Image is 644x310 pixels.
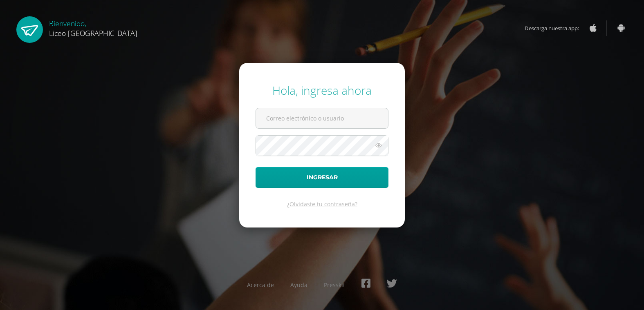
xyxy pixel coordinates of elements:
div: Hola, ingresa ahora [256,83,388,98]
a: Presskit [324,281,345,289]
div: Bienvenido, [49,16,137,38]
span: Descarga nuestra app: [525,20,587,36]
input: Correo electrónico o usuario [256,108,388,128]
button: Ingresar [256,167,388,188]
a: Ayuda [290,281,307,289]
a: Acerca de [247,281,274,289]
span: Liceo [GEOGRAPHIC_DATA] [49,28,137,38]
a: ¿Olvidaste tu contraseña? [287,200,357,208]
